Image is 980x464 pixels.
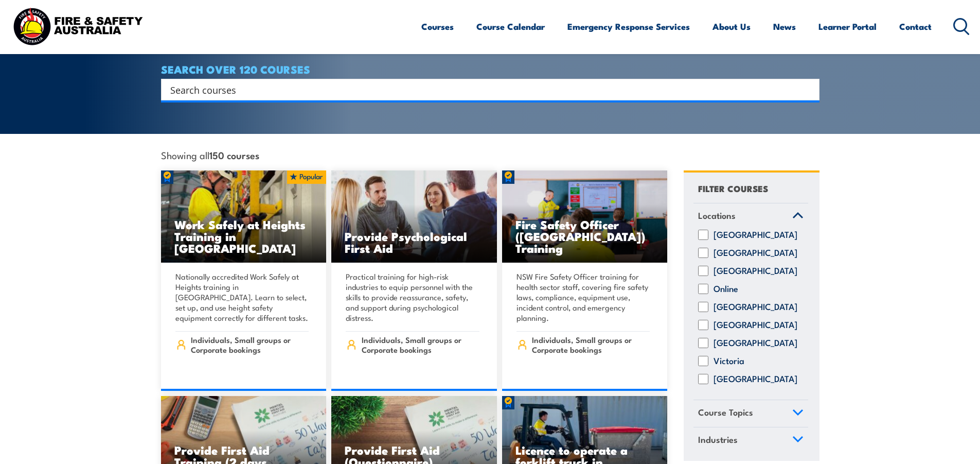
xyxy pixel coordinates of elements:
[209,148,259,162] strong: 150 courses
[161,149,259,160] span: Showing all
[714,338,797,348] label: [GEOGRAPHIC_DATA]
[714,374,797,384] label: [GEOGRAPHIC_DATA]
[421,13,454,40] a: Courses
[172,82,799,97] form: Search form
[714,320,797,330] label: [GEOGRAPHIC_DATA]
[170,82,797,97] input: Search input
[714,248,797,258] label: [GEOGRAPHIC_DATA]
[516,271,650,323] p: NSW Fire Safety Officer training for health sector staff, covering fire safety laws, compliance, ...
[331,170,497,263] a: Provide Psychological First Aid
[693,400,808,427] a: Course Topics
[773,13,796,40] a: News
[161,170,327,263] a: Work Safely at Heights Training in [GEOGRAPHIC_DATA]
[693,427,808,454] a: Industries
[899,13,932,40] a: Contact
[714,356,744,366] label: Victoria
[532,335,650,354] span: Individuals, Small groups or Corporate bookings
[693,203,808,230] a: Locations
[714,266,797,276] label: [GEOGRAPHIC_DATA]
[502,170,668,263] a: Fire Safety Officer ([GEOGRAPHIC_DATA]) Training
[515,218,654,254] h3: Fire Safety Officer ([GEOGRAPHIC_DATA]) Training
[191,335,309,354] span: Individuals, Small groups or Corporate bookings
[175,271,309,323] p: Nationally accredited Work Safely at Heights training in [GEOGRAPHIC_DATA]. Learn to select, set ...
[698,405,753,419] span: Course Topics
[362,335,479,354] span: Individuals, Small groups or Corporate bookings
[567,13,690,40] a: Emergency Response Services
[712,13,751,40] a: About Us
[818,13,877,40] a: Learner Portal
[714,230,797,240] label: [GEOGRAPHIC_DATA]
[698,209,736,222] span: Locations
[476,13,545,40] a: Course Calendar
[698,181,768,195] h4: FILTER COURSES
[502,170,668,263] img: Fire Safety Advisor
[161,170,327,263] img: Work Safely at Heights Training (1)
[331,170,497,263] img: Mental Health First Aid Training Course from Fire & Safety Australia
[161,63,819,75] h4: SEARCH OVER 120 COURSES
[714,284,738,294] label: Online
[698,433,738,446] span: Industries
[801,82,816,97] button: Search magnifier button
[345,230,484,254] h3: Provide Psychological First Aid
[714,302,797,312] label: [GEOGRAPHIC_DATA]
[174,218,313,254] h3: Work Safely at Heights Training in [GEOGRAPHIC_DATA]
[346,271,479,323] p: Practical training for high-risk industries to equip personnel with the skills to provide reassur...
